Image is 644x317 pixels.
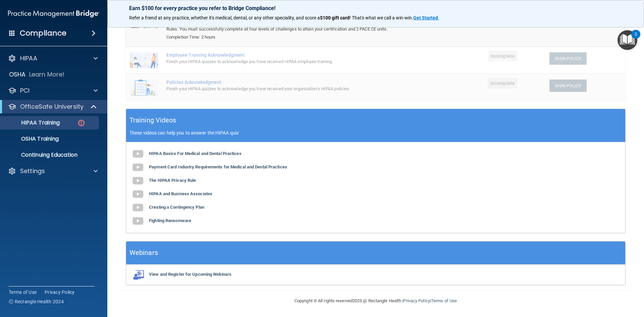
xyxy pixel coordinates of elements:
[166,80,402,85] div: Policies Acknowledgment
[9,289,37,296] a: Terms of Use
[20,87,30,95] p: PCI
[77,119,86,127] img: danger-circle.6113f641.png
[20,167,45,175] p: Settings
[320,15,350,20] strong: $100 gift card
[149,218,191,223] b: Fighting Ransomware
[129,247,158,259] h5: Webinars
[431,298,457,303] a: Terms of Use
[9,70,26,78] p: OSHA
[131,270,145,280] img: webinarIcon.c7ebbf15.png
[129,130,622,136] p: These videos can help you to answer the HIPAA quiz
[4,152,96,158] p: Continuing Education
[129,15,320,20] span: Refer a friend at any practice, whether it's medical, dental, or any other speciality, and score a
[8,103,97,111] a: OfficeSafe University
[635,34,637,43] div: 2
[8,167,98,175] a: Settings
[166,33,402,41] div: Completion Time: 2 hours
[129,5,622,11] p: Earn $100 for every practice you refer to Bridge Compliance!
[549,52,587,65] button: Sign Policy
[149,205,204,210] b: Creating a Contingency Plan
[131,174,145,188] img: gray_youtube_icon.38fcd6cc.png
[149,272,231,277] b: View and Register for Upcoming Webinars
[131,161,145,174] img: gray_youtube_icon.38fcd6cc.png
[129,114,176,126] h5: Training Videos
[166,85,402,93] div: Finish your HIPAA quizzes to acknowledge you have received your organization’s HIPAA policies.
[149,164,287,169] b: Payment Card Industry Requirements for Medical and Dental Practices
[131,214,145,228] img: gray_youtube_icon.38fcd6cc.png
[8,54,98,62] a: HIPAA
[350,15,413,20] span: ! That's what we call a win-win.
[9,298,64,305] span: Ⓒ Rectangle Health 2024
[20,54,37,62] p: HIPAA
[131,201,145,214] img: gray_youtube_icon.38fcd6cc.png
[8,87,98,95] a: PCI
[4,119,60,126] p: HIPAA Training
[29,70,65,78] p: Learn More!
[149,151,241,156] b: HIPAA Basics For Medical and Dental Practices
[488,78,518,89] span: Incomplete
[45,289,75,296] a: Privacy Policy
[253,290,498,312] div: Copyright © All rights reserved 2025 @ Rectangle Health | |
[149,178,196,183] b: The HIPAA Privacy Rule
[413,15,438,20] strong: Get Started
[20,29,66,38] h4: Compliance
[149,191,212,196] b: HIPAA and Business Associates
[488,51,518,61] span: Incomplete
[549,80,587,92] button: Sign Policy
[413,15,439,20] a: Get Started
[131,147,145,161] img: gray_youtube_icon.38fcd6cc.png
[618,30,637,50] button: Open Resource Center, 2 new notifications
[20,103,84,111] p: OfficeSafe University
[166,58,402,66] div: Finish your HIPAA quizzes to acknowledge you have received HIPAA employee training.
[131,188,145,201] img: gray_youtube_icon.38fcd6cc.png
[8,7,99,20] img: PMB logo
[166,52,402,58] div: Employee Training Acknowledgment
[4,136,59,142] p: OSHA Training
[403,298,430,303] a: Privacy Policy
